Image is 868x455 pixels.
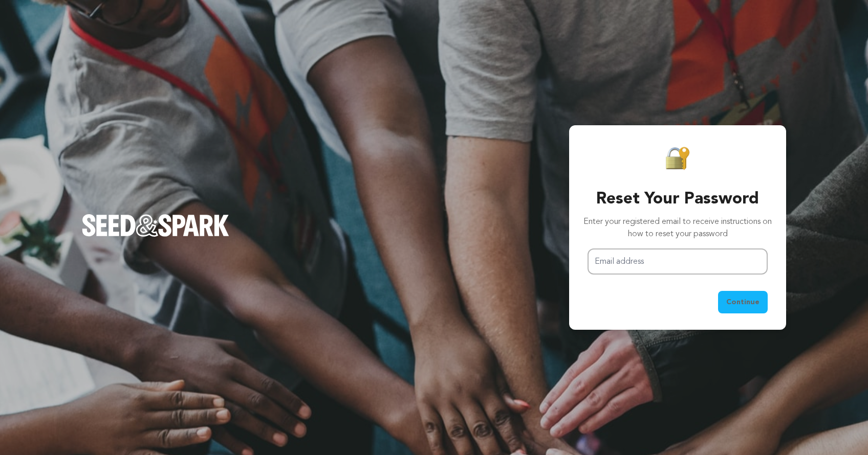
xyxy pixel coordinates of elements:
[583,187,772,212] h3: Reset Your Password
[588,248,768,275] input: Email address
[665,146,690,171] img: Seed&Spark Padlock Icon
[82,198,229,257] a: Seed&Spark Homepage
[583,216,772,240] p: Enter your registered email to receive instructions on how to reset your password
[726,297,759,307] span: Continue
[718,291,768,313] button: Continue
[82,214,229,237] img: Seed&Spark Logo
